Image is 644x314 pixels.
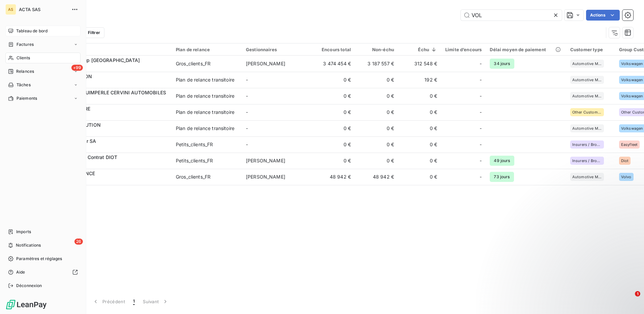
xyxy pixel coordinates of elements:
[480,174,482,180] span: -
[355,56,398,72] td: 3 187 557 €
[16,256,62,262] span: Paramètres et réglages
[46,161,168,167] span: CDOXXO
[46,64,168,70] span: GVF
[16,242,41,248] span: Notifications
[480,93,482,99] span: -
[480,141,482,148] span: -
[5,253,80,264] a: Paramètres et réglages
[398,72,441,88] td: 192 €
[572,78,602,82] span: Automotive Manufacturers
[490,156,514,166] span: 49 jours
[355,153,398,169] td: 0 €
[176,109,234,116] div: Plan de relance transitoire
[490,172,514,182] span: 73 jours
[176,93,234,99] div: Plan de relance transitoire
[402,47,437,52] div: Échu
[246,142,248,147] span: -
[312,153,355,169] td: 0 €
[312,88,355,104] td: 0 €
[398,120,441,136] td: 0 €
[621,291,637,307] iframe: Intercom live chat
[246,93,248,99] span: -
[71,65,83,71] span: +99
[16,28,47,34] span: Tableau de bord
[480,109,482,116] span: -
[5,93,80,104] a: Paiements
[5,26,80,36] a: Tableau de bord
[355,72,398,88] td: 0 €
[16,229,31,235] span: Imports
[16,283,42,289] span: Déconnexion
[398,136,441,153] td: 0 €
[480,125,482,132] span: -
[398,56,441,72] td: 312 548 €
[73,27,104,38] button: Filtrer
[17,55,30,61] span: Clients
[621,143,638,147] span: Easyfleet
[46,128,168,135] span: AA01000406
[5,4,16,15] div: AS
[570,47,611,52] div: Customer type
[480,157,482,164] span: -
[355,120,398,136] td: 0 €
[490,47,562,52] div: Délai moyen de paiement
[5,39,80,50] a: Factures
[572,94,602,98] span: Automotive Manufacturers
[355,169,398,185] td: 48 942 €
[139,294,173,309] button: Suivant
[176,157,213,164] div: Petits_clients_FR
[74,239,83,245] span: 26
[572,159,602,163] span: Insurers / Brokers
[129,294,139,309] button: 1
[246,47,308,52] div: Gestionnaires
[509,249,644,296] iframe: Intercom notifications message
[5,53,80,63] a: Clients
[5,299,47,310] img: Logo LeanPay
[572,126,602,130] span: Automotive Manufacturers
[312,136,355,153] td: 0 €
[46,112,168,119] span: CVOLTAIR
[17,41,34,48] span: Factures
[88,294,129,309] button: Précédent
[572,143,602,147] span: Insurers / Brokers
[46,177,168,184] span: VOLVOCAR
[572,110,602,114] span: Other Customers
[355,136,398,153] td: 0 €
[355,104,398,120] td: 0 €
[46,145,168,151] span: CEEXPERT
[17,82,31,88] span: Tâches
[490,59,514,69] span: 34 jours
[480,60,482,67] span: -
[621,175,632,179] span: Volvo
[5,80,80,90] a: Tâches
[246,174,285,180] span: [PERSON_NAME]
[359,47,394,52] div: Non-échu
[176,141,213,148] div: Petits_clients_FR
[16,269,25,275] span: Aide
[133,298,135,305] span: 1
[5,66,80,77] a: +99Relances
[621,159,629,163] span: Diot
[312,104,355,120] td: 0 €
[312,120,355,136] td: 0 €
[312,72,355,88] td: 0 €
[312,169,355,185] td: 48 942 €
[355,88,398,104] td: 0 €
[586,10,620,21] button: Actions
[398,153,441,169] td: 0 €
[16,68,34,74] span: Relances
[398,88,441,104] td: 0 €
[398,104,441,120] td: 0 €
[176,174,211,180] div: Gros_clients_FR
[246,61,285,66] span: [PERSON_NAME]
[246,125,248,131] span: -
[246,109,248,115] span: -
[46,90,166,95] span: VOLKSWAGEN QUIMPERLE CERVINI AUTOMOBILES
[461,10,562,21] input: Rechercher
[46,96,168,103] span: WA01004644
[572,62,602,66] span: Automotive Manufacturers
[46,57,140,63] span: Volkswagen Group [GEOGRAPHIC_DATA]
[46,80,168,87] span: AA01002591
[17,95,37,101] span: Paiements
[480,76,482,83] span: -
